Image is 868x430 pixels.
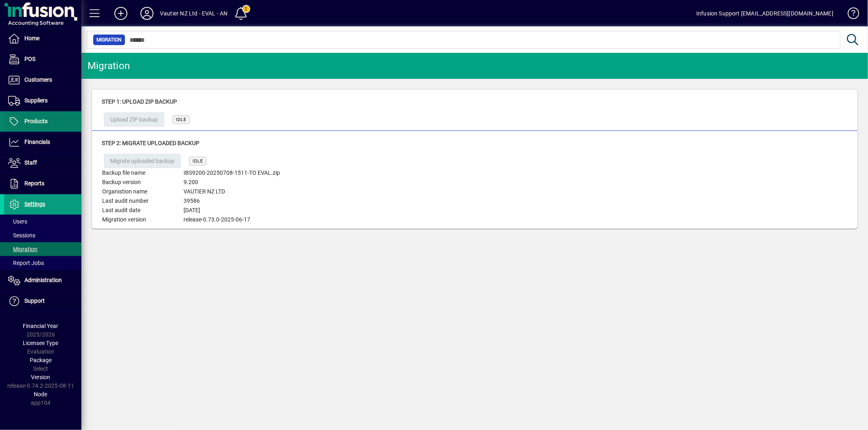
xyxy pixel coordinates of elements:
a: Suppliers [4,91,81,111]
span: Support [24,298,45,304]
a: Report Jobs [4,256,81,270]
a: Support [4,291,81,311]
a: Migration [4,242,81,256]
span: Migration [96,36,122,44]
a: Administration [4,270,81,291]
td: Last audit date [102,206,183,215]
div: Vautier NZ Ltd - EVAL - AN [160,7,228,20]
span: Customers [24,76,52,83]
span: Licensee Type [23,340,59,346]
button: Add [108,6,134,21]
span: Step 2: Migrate uploaded backup [102,140,199,146]
td: VAUTIER NZ LTD [183,187,280,196]
span: Financial Year [23,323,59,329]
span: Staff [24,159,37,166]
td: [DATE] [183,206,280,215]
button: Profile [134,6,160,21]
span: Migration [8,246,37,252]
a: Knowledge Base [842,2,858,28]
td: Backup file name [102,168,183,178]
a: Financials [4,132,81,152]
td: 9.200 [183,178,280,187]
td: Backup version [102,178,183,187]
div: Migration [87,59,130,72]
span: IDLE [176,117,186,122]
td: release-0.73.0-2025-06-17 [183,215,280,224]
span: Version [31,374,50,380]
span: Administration [24,277,62,283]
span: Financials [24,139,50,145]
a: Users [4,215,81,228]
td: 39586 [183,196,280,206]
span: Reports [24,180,44,187]
td: Last audit number [102,196,183,206]
span: Suppliers [24,97,48,104]
span: Package [30,357,52,363]
span: Node [34,391,48,397]
a: Customers [4,70,81,90]
span: Report Jobs [8,260,44,266]
span: Settings [24,201,45,207]
a: Staff [4,153,81,173]
span: Products [24,118,48,124]
span: Sessions [8,232,35,239]
span: Home [24,35,39,41]
a: Reports [4,174,81,194]
a: POS [4,49,81,69]
td: Migration version [102,215,183,224]
td: Organistion name [102,187,183,196]
div: Infusion Support [EMAIL_ADDRESS][DOMAIN_NAME] [696,7,833,20]
a: Home [4,28,81,49]
a: Sessions [4,228,81,242]
span: POS [24,56,35,62]
span: IDLE [192,159,203,164]
a: Products [4,111,81,132]
td: IBS9200-20250708-1511-TO EVAL.zip [183,168,280,178]
span: Step 1: Upload ZIP backup [102,98,177,105]
span: Users [8,218,27,225]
